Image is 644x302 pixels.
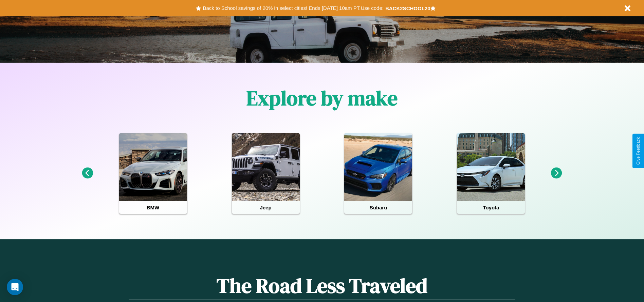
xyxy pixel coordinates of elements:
[457,201,525,214] h4: Toyota
[636,137,641,165] div: Give Feedback
[119,201,187,214] h4: BMW
[344,201,412,214] h4: Subaru
[385,5,430,11] b: BACK2SCHOOL20
[129,272,515,300] h1: The Road Less Traveled
[232,201,300,214] h4: Jeep
[7,279,23,295] div: Open Intercom Messenger
[246,84,398,112] h1: Explore by make
[201,3,385,13] button: Back to School savings of 20% in select cities! Ends [DATE] 10am PT.Use code:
